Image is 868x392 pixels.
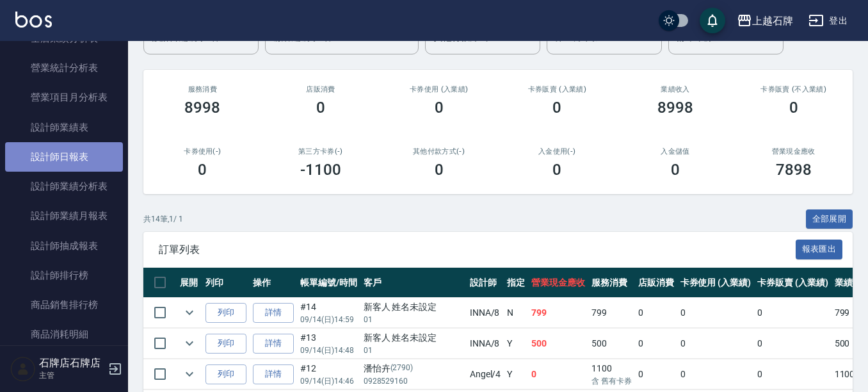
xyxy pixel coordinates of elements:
td: 1100 [588,359,635,389]
th: 操作 [250,268,297,298]
button: expand row [180,303,199,322]
td: 0 [754,359,832,389]
td: 0 [528,359,588,389]
a: 詳情 [253,303,294,323]
div: 新客人 姓名未設定 [364,331,463,345]
button: 登出 [803,9,853,33]
a: 設計師日報表 [5,142,123,172]
td: Y [504,359,528,389]
h3: 0 [552,99,561,117]
p: 0928529160 [364,375,463,387]
a: 設計師業績表 [5,113,123,142]
h3: 0 [552,161,561,179]
td: 500 [528,329,588,359]
h3: 8998 [184,99,220,117]
button: 上越石牌 [732,8,798,34]
h2: 營業現金應收 [750,147,837,156]
img: Person [10,356,36,382]
h3: 0 [671,161,680,179]
th: 帳單編號/時間 [297,268,360,298]
td: #12 [297,359,360,389]
td: #14 [297,298,360,328]
h2: 卡券販賣 (入業績) [513,85,601,94]
td: #13 [297,329,360,359]
h3: 0 [316,99,325,117]
p: 09/14 (日) 14:59 [300,314,357,325]
td: Y [504,329,528,359]
h2: 第三方卡券(-) [277,147,365,156]
p: 主管 [39,370,104,381]
p: 01 [364,345,463,356]
a: 詳情 [253,334,294,354]
p: 共 14 筆, 1 / 1 [143,213,183,225]
a: 商品消耗明細 [5,320,123,349]
button: 報表匯出 [796,240,843,259]
h2: 店販消費 [277,85,365,94]
td: 0 [635,298,677,328]
h5: 石牌店石牌店 [39,357,104,370]
td: 500 [588,329,635,359]
span: 訂單列表 [159,243,796,256]
td: Angel /4 [467,359,504,389]
h3: 0 [198,161,207,179]
th: 卡券販賣 (入業績) [754,268,832,298]
h3: 7898 [776,161,812,179]
a: 詳情 [253,364,294,384]
h2: 入金使用(-) [513,147,601,156]
h2: 入金儲值 [632,147,719,156]
td: 0 [754,329,832,359]
h3: 0 [435,99,444,117]
td: 0 [677,359,755,389]
h3: 0 [435,161,444,179]
button: 全部展開 [806,209,853,229]
th: 列印 [202,268,250,298]
p: 含 舊有卡券 [591,375,632,387]
a: 設計師排行榜 [5,261,123,290]
button: save [700,8,725,33]
th: 營業現金應收 [528,268,588,298]
th: 卡券使用 (入業績) [677,268,755,298]
div: 上越石牌 [752,13,793,29]
th: 設計師 [467,268,504,298]
button: 列印 [205,364,246,384]
a: 報表匯出 [796,243,843,255]
th: 店販消費 [635,268,677,298]
td: N [504,298,528,328]
h3: 0 [789,99,798,117]
td: 0 [677,298,755,328]
h2: 業績收入 [632,85,719,94]
th: 客戶 [360,268,467,298]
a: 營業統計分析表 [5,53,123,83]
h2: 其他付款方式(-) [395,147,483,156]
td: 0 [635,359,677,389]
td: INNA /8 [467,298,504,328]
th: 指定 [504,268,528,298]
p: 09/14 (日) 14:46 [300,375,357,387]
a: 營業項目月分析表 [5,83,123,112]
button: 列印 [205,303,246,323]
a: 設計師業績月報表 [5,201,123,231]
button: 列印 [205,334,246,354]
td: 0 [754,298,832,328]
a: 商品銷售排行榜 [5,290,123,320]
button: expand row [180,334,199,353]
td: 799 [588,298,635,328]
p: 09/14 (日) 14:48 [300,345,357,356]
a: 設計師業績分析表 [5,172,123,201]
h3: 服務消費 [159,85,246,94]
td: 0 [677,329,755,359]
h2: 卡券販賣 (不入業績) [750,85,837,94]
td: 0 [635,329,677,359]
td: 799 [528,298,588,328]
p: 01 [364,314,463,325]
h3: 8998 [657,99,693,117]
a: 設計師抽成報表 [5,231,123,261]
div: 潘怡卉 [364,362,463,375]
img: Logo [15,12,52,28]
td: INNA /8 [467,329,504,359]
h2: 卡券使用(-) [159,147,246,156]
div: 新客人 姓名未設定 [364,300,463,314]
h2: 卡券使用 (入業績) [395,85,483,94]
button: expand row [180,364,199,384]
th: 服務消費 [588,268,635,298]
